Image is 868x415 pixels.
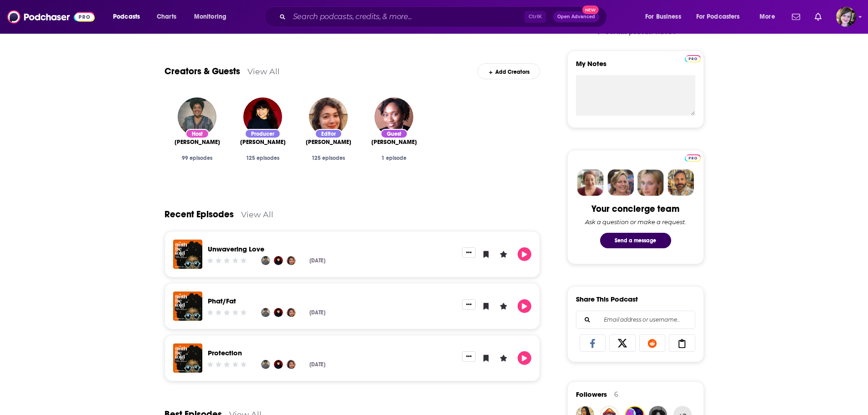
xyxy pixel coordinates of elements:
[591,203,679,215] div: Your concierge team
[524,11,546,23] span: Ctrl K
[462,247,476,257] button: Show More Button
[261,308,270,317] img: Tonya Mosley
[639,334,666,352] a: Share on Reddit
[261,360,270,369] img: Tonya Mosley
[685,153,701,162] a: Pro website
[309,309,325,316] div: [DATE]
[371,138,417,146] a: Dr. Marcia Chatelain
[685,55,701,62] img: Podchaser Pro
[836,7,856,27] img: User Profile
[274,308,283,317] img: Cristina Kim
[245,129,281,138] div: Producer
[836,7,856,27] span: Logged in as IAmMBlankenship
[497,247,510,261] button: Leave a Rating
[462,299,476,309] button: Show More Button
[668,169,694,196] img: Jon Profile
[309,361,325,368] div: [DATE]
[375,97,413,136] a: Dr. Marcia Chatelain
[208,297,236,305] a: Phat/Fat
[240,138,286,146] span: [PERSON_NAME]
[175,138,220,146] span: [PERSON_NAME]
[518,299,531,313] button: Play
[553,11,599,22] button: Open AdvancedNew
[380,129,408,138] div: Guest
[175,138,220,146] a: Tonya Mosley
[261,256,270,265] img: Tonya Mosley
[576,295,638,303] h3: Share This Podcast
[188,10,238,24] button: open menu
[478,63,540,79] div: Add Creators
[518,351,531,365] button: Play
[497,299,510,313] button: Leave a Rating
[178,97,216,136] a: Tonya Mosley
[462,351,476,361] button: Show More Button
[600,233,671,248] button: Send a message
[164,209,234,220] a: Recent Episodes
[287,360,296,369] img: Sandhya Dirks
[206,361,247,368] div: Community Rating: 0 out of 5
[576,311,695,329] div: Search followers
[173,343,202,373] img: Protection
[173,292,202,321] a: Phat/Fat
[479,351,493,365] button: Bookmark Episode
[690,10,753,24] button: open menu
[237,155,288,161] div: 125 episodes
[287,308,296,317] img: Sandhya Dirks
[185,129,209,138] div: Host
[585,218,686,225] div: Ask a question or make a request.
[580,334,606,352] a: Share on Facebook
[576,390,607,399] span: Followers
[685,154,701,162] img: Podchaser Pro
[194,10,226,23] span: Monitoring
[241,210,273,219] a: View All
[518,247,531,261] button: Play
[479,299,493,313] button: Bookmark Episode
[836,7,856,27] button: Show profile menu
[208,348,242,357] a: Protection
[206,309,247,316] div: Community Rating: 0 out of 5
[497,351,510,365] button: Leave a Rating
[609,334,636,352] a: Share on X/Twitter
[274,256,283,265] img: Cristina Kim
[206,257,247,264] div: Community Rating: 0 out of 5
[582,5,599,14] span: New
[577,169,604,196] img: Sydney Profile
[113,10,140,23] span: Podcasts
[309,97,348,136] a: Sandhya Dirks
[287,256,296,265] img: Sandhya Dirks
[557,15,595,19] span: Open Advanced
[811,9,825,25] a: Show notifications dropdown
[369,155,420,161] div: 1 episode
[669,334,695,352] a: Copy Link
[576,59,695,75] label: My Notes
[7,8,95,26] a: Podchaser - Follow, Share and Rate Podcasts
[760,10,775,23] span: More
[243,97,282,136] img: Cristina Kim
[639,10,693,24] button: open menu
[303,155,354,161] div: 125 episodes
[273,6,616,27] div: Search podcasts, credits, & more...
[173,240,202,269] img: Unwavering Love
[696,10,740,23] span: For Podcasters
[584,311,688,328] input: Email address or username...
[685,54,701,62] a: Pro website
[151,10,182,24] a: Charts
[157,10,176,23] span: Charts
[240,138,286,146] a: Cristina Kim
[172,155,223,161] div: 99 episodes
[614,390,618,399] div: 6
[107,10,152,24] button: open menu
[753,10,786,24] button: open menu
[645,10,681,23] span: For Business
